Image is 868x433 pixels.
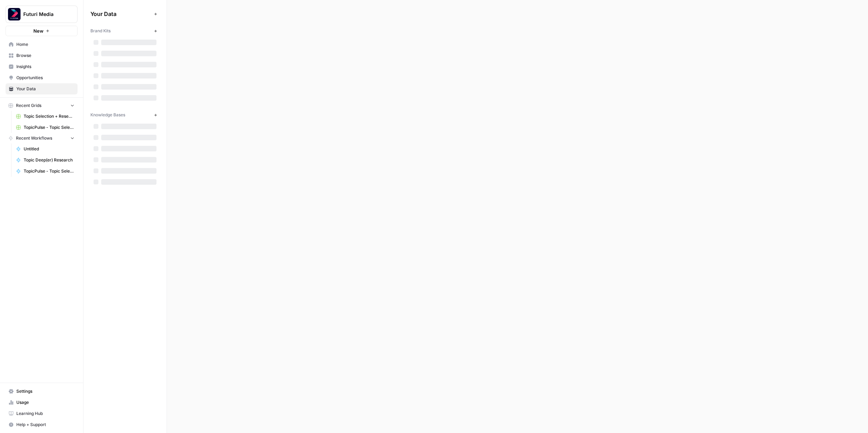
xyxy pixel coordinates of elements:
a: TopicPulse - Topic Selection Grid [13,122,78,133]
a: Learning Hub [6,408,78,419]
span: Browse [16,52,74,59]
button: Workspace: Futuri Media [6,6,78,23]
span: Recent Grids [16,102,41,109]
span: Settings [16,388,74,394]
a: Topic Selection + Research Grid [13,111,78,122]
span: Insights [16,64,74,70]
a: Topic Deep(er) Research [13,155,78,166]
span: Topic Selection + Research Grid [24,113,74,119]
button: Recent Workflows [6,133,78,143]
span: TopicPulse - Topic Selection Grid [24,124,74,131]
span: Help + Support [16,422,74,428]
span: TopicPulse - Topic Selection [24,168,74,174]
span: Untitled [24,146,74,152]
button: New [6,26,78,36]
a: TopicPulse - Topic Selection [13,166,78,177]
span: Home [16,41,74,48]
span: Usage [16,399,74,406]
a: Home [6,39,78,50]
span: Brand Kits [90,28,111,34]
span: Recent Workflows [16,135,52,141]
a: Browse [6,50,78,61]
a: Insights [6,61,78,72]
span: New [33,27,43,34]
a: Opportunities [6,72,78,83]
img: Futuri Media Logo [8,8,21,20]
span: Your Data [90,10,151,18]
button: Recent Grids [6,100,78,111]
span: Knowledge Bases [90,112,125,118]
span: Opportunities [16,75,74,81]
a: Untitled [13,143,78,155]
span: Learning Hub [16,410,74,417]
span: Topic Deep(er) Research [24,157,74,163]
a: Your Data [6,83,78,94]
span: Futuri Media [23,11,65,18]
a: Usage [6,397,78,408]
a: Settings [6,386,78,397]
span: Your Data [16,86,74,92]
button: Help + Support [6,419,78,430]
